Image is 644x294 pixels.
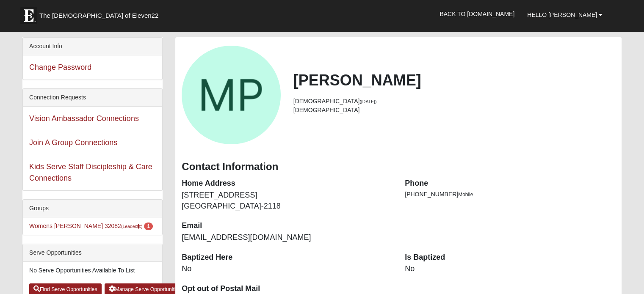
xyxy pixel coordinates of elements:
dt: Baptized Here [182,252,392,263]
a: View Fullsize Photo [182,46,280,144]
span: Mobile [458,192,473,198]
small: ([DATE]) [359,99,376,104]
dt: Home Address [182,178,392,189]
a: Change Password [29,63,91,71]
dt: Phone [405,178,615,189]
li: No Serve Opportunities Available To List [23,262,162,279]
a: Womens [PERSON_NAME] 32082(Leader) 1 [29,223,153,229]
dd: [STREET_ADDRESS] [GEOGRAPHIC_DATA]-2118 [182,190,392,212]
a: The [DEMOGRAPHIC_DATA] of Eleven22 [16,3,185,24]
span: Hello [PERSON_NAME] [527,11,597,18]
li: [PHONE_NUMBER] [405,190,615,199]
a: Hello [PERSON_NAME] [521,4,609,25]
dd: [EMAIL_ADDRESS][DOMAIN_NAME] [182,232,392,243]
small: (Leader ) [121,224,143,229]
dt: Is Baptized [405,252,615,263]
li: [DEMOGRAPHIC_DATA] [293,97,615,106]
div: Groups [23,200,162,217]
dd: No [405,264,615,275]
a: Back to [DOMAIN_NAME] [433,3,521,25]
a: Vision Ambassador Connections [29,114,139,123]
a: Kids Serve Staff Discipleship & Care Connections [29,162,152,182]
a: Join A Group Connections [29,138,117,147]
dd: No [182,264,392,275]
div: Connection Requests [23,89,162,107]
img: Eleven22 logo [20,7,37,24]
div: Serve Opportunities [23,244,162,262]
dt: Email [182,220,392,231]
span: number of pending members [144,223,153,230]
span: The [DEMOGRAPHIC_DATA] of Eleven22 [39,11,158,20]
div: Account Info [23,38,162,55]
h2: [PERSON_NAME] [293,71,615,89]
li: [DEMOGRAPHIC_DATA] [293,106,615,115]
h3: Contact Information [182,161,615,173]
